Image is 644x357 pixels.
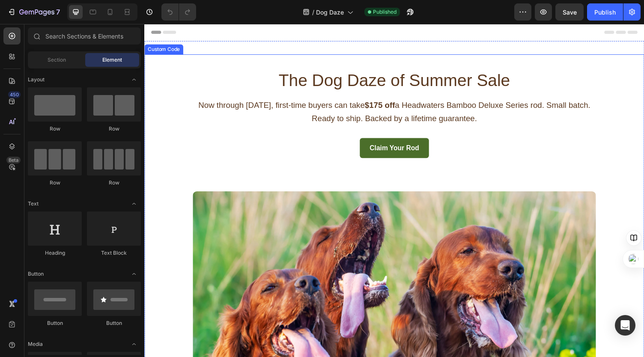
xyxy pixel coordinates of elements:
div: Heading [28,249,82,257]
span: Toggle open [127,337,141,351]
span: Save [563,9,577,16]
p: 7 [56,7,60,17]
iframe: Design area [144,24,644,357]
span: Dog Daze [316,8,344,17]
button: Publish [587,3,623,21]
span: Toggle open [127,197,141,211]
span: Published [373,8,397,16]
span: Section [48,56,66,64]
input: Search Sections & Elements [28,27,141,45]
button: Save [555,3,584,21]
div: Publish [594,8,616,17]
span: Media [28,340,43,348]
div: Custom Code [2,22,38,30]
span: Element [102,56,122,64]
span: Toggle open [127,73,141,86]
div: Button [28,319,82,327]
div: Row [28,179,82,187]
span: Toggle open [127,267,141,281]
div: Row [87,125,141,133]
div: 450 [8,91,21,98]
span: Button [28,270,44,278]
span: Text [28,200,39,208]
div: Open Intercom Messenger [615,315,635,336]
div: Undo/Redo [161,3,196,21]
span: / [312,8,314,17]
div: Row [28,125,82,133]
a: Claim Your Rod [221,117,293,138]
strong: $175 off [227,79,258,88]
div: Row [87,179,141,187]
button: 7 [3,3,64,21]
div: Beta [6,157,21,164]
div: Text Block [87,249,141,257]
span: Layout [28,76,45,83]
div: Button [87,319,141,327]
